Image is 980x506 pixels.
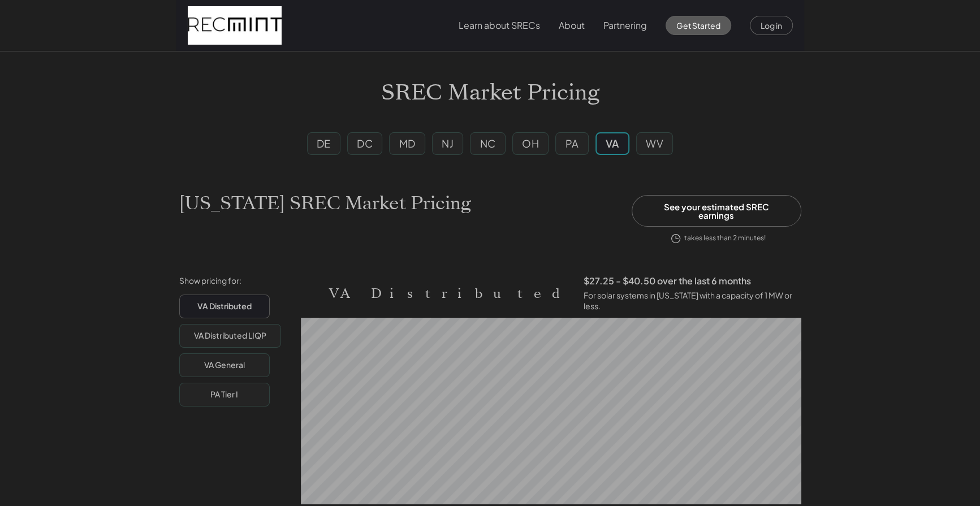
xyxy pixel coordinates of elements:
[381,80,599,106] h1: SREC Market Pricing
[210,389,238,400] div: PA Tier I
[632,195,801,227] button: See your estimated SREC earnings
[584,275,751,287] h3: $27.25 - $40.50 over the last 6 months
[179,192,471,214] h1: [US_STATE] SREC Market Pricing
[603,14,647,37] button: Partnering
[399,136,416,150] div: MD
[559,14,585,37] button: About
[646,136,663,150] div: WV
[750,16,793,35] button: Log in
[357,136,373,150] div: DC
[666,16,731,35] button: Get Started
[459,14,540,37] button: Learn about SRECs
[442,136,454,150] div: NJ
[179,275,241,287] div: Show pricing for:
[480,136,495,150] div: NC
[204,360,245,371] div: VA General
[188,6,282,45] img: recmint-logotype%403x.png
[584,290,801,312] div: For solar systems in [US_STATE] with a capacity of 1 MW or less.
[194,330,266,341] div: VA Distributed LIQP
[197,301,252,312] div: VA Distributed
[684,233,766,243] div: takes less than 2 minutes!
[606,136,619,150] div: VA
[522,136,539,150] div: OH
[317,136,331,150] div: DE
[565,136,578,150] div: PA
[329,286,567,302] h2: VA Distributed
